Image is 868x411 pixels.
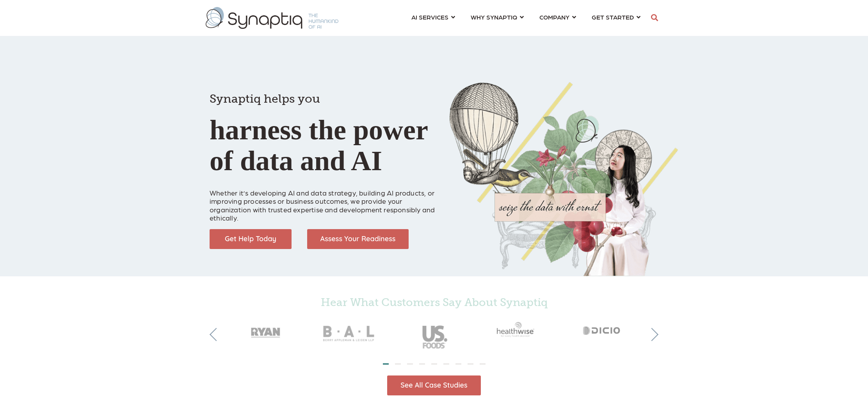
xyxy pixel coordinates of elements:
[210,78,438,176] h1: harness the power of data and AI
[210,180,438,222] p: Whether it’s developing AI and data strategy, building AI products, or improving processes or bus...
[392,312,476,356] img: USFoods_gray50
[592,12,634,22] span: GET STARTED
[223,312,308,347] img: RyanCompanies_gray50_2
[206,7,338,29] img: synaptiq logo-1
[307,229,409,249] img: Assess Your Readiness
[210,92,320,106] span: Synaptiq helps you
[560,312,645,347] img: Dicio
[223,296,645,309] h4: Hear What Customers Say About Synaptiq
[431,363,437,365] li: Page dot 5
[468,363,473,365] li: Page dot 8
[480,363,486,365] li: Page dot 9
[411,12,448,22] span: AI SERVICES
[450,82,678,276] img: Collage of girl, balloon, bird, and butterfly, with seize the data with ernst text
[210,229,292,249] img: Get Help Today
[210,328,223,341] button: Previous
[443,363,449,365] li: Page dot 6
[539,12,569,22] span: COMPANY
[395,363,401,365] li: Page dot 2
[383,363,389,365] li: Page dot 1
[539,10,576,24] a: COMPANY
[419,363,425,365] li: Page dot 4
[471,12,517,22] span: WHY SYNAPTIQ
[407,363,413,365] li: Page dot 3
[455,363,461,365] li: Page dot 7
[308,312,392,356] img: BAL_gray50
[411,10,455,24] a: AI SERVICES
[387,375,481,395] img: See All Case Studies
[592,10,640,24] a: GET STARTED
[471,10,524,24] a: WHY SYNAPTIQ
[645,328,658,341] button: Next
[404,4,648,32] nav: menu
[476,312,560,347] img: Healthwise_gray50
